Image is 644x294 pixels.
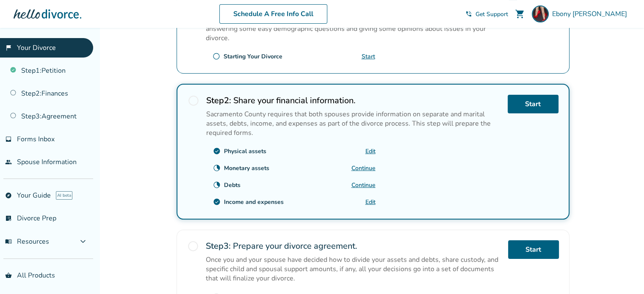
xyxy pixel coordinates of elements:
div: Income and expenses [224,198,284,206]
span: radio_button_unchecked [187,240,199,252]
span: AI beta [56,191,72,200]
span: Forms Inbox [17,135,55,144]
span: expand_more [78,236,88,247]
div: Debts [224,181,240,189]
span: phone_in_talk [465,11,472,17]
a: Start [508,95,558,113]
span: radio_button_unchecked [213,52,220,60]
a: Continue [351,181,376,189]
span: people [5,159,12,165]
span: radio_button_unchecked [188,95,199,107]
span: Get Support [475,10,508,18]
span: flag_2 [5,44,12,51]
span: check_circle [213,147,221,155]
span: shopping_cart [515,9,525,19]
a: Edit [365,147,376,155]
strong: Step 3 : [206,240,231,252]
a: Edit [365,198,376,206]
p: Once you and your spouse have decided how to divide your assets and debts, share custody, and spe... [206,255,501,283]
a: Continue [351,164,376,172]
a: Start [508,240,559,259]
span: shopping_basket [5,272,12,279]
span: clock_loader_40 [213,164,221,172]
iframe: Chat Widget [602,253,644,294]
span: explore [5,192,12,199]
h2: Prepare your divorce agreement. [206,240,501,252]
strong: Step 2 : [206,95,231,106]
div: Monetary assets [224,164,269,172]
div: Physical assets [224,147,266,155]
img: Ebony Irick [532,5,549,22]
span: inbox [5,136,12,143]
span: Ebony [PERSON_NAME] [552,9,630,19]
span: list_alt_check [5,215,12,222]
a: phone_in_talkGet Support [465,10,508,18]
a: Schedule A Free Info Call [219,4,327,24]
div: Starting Your Divorce [224,52,282,60]
span: Resources [5,237,49,246]
span: clock_loader_40 [213,181,221,189]
a: Start [362,52,375,60]
span: check_circle [213,198,221,206]
p: Sacramento County requires that both spouses provide information on separate and marital assets, ... [206,110,501,137]
h2: Share your financial information. [206,95,501,106]
span: menu_book [5,238,12,245]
